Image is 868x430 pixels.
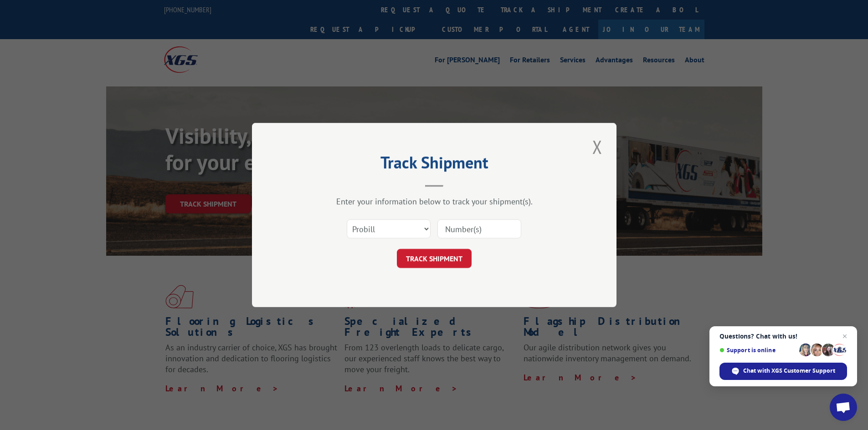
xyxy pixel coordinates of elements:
[437,219,521,238] input: Number(s)
[719,333,847,340] span: Questions? Chat with us!
[719,347,796,354] span: Support is online
[743,367,835,375] span: Chat with XGS Customer Support
[298,196,571,207] div: Enter your information below to track your shipment(s).
[298,156,571,173] h2: Track Shipment
[590,134,605,159] button: Close modal
[397,249,472,268] button: TRACK SHIPMENT
[719,363,847,380] span: Chat with XGS Customer Support
[830,394,857,421] a: Open chat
